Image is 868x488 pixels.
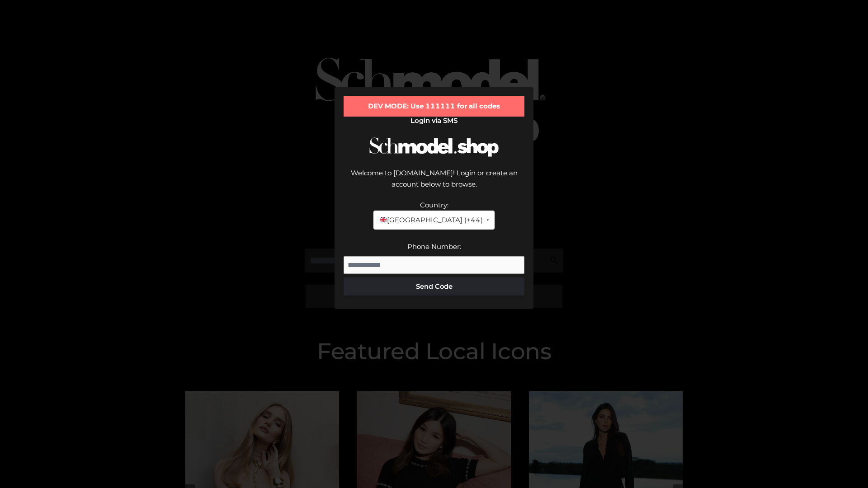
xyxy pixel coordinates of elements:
button: Send Code [344,277,524,296]
label: Country: [420,201,448,209]
div: DEV MODE: Use 111111 for all codes [344,96,524,117]
div: Welcome to [DOMAIN_NAME]! Login or create an account below to browse. [344,167,524,199]
h2: Login via SMS [344,117,524,125]
img: Schmodel Logo [366,129,502,165]
label: Phone Number: [407,242,461,251]
img: 🇬🇧 [380,216,387,223]
span: [GEOGRAPHIC_DATA] (+44) [379,214,482,226]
